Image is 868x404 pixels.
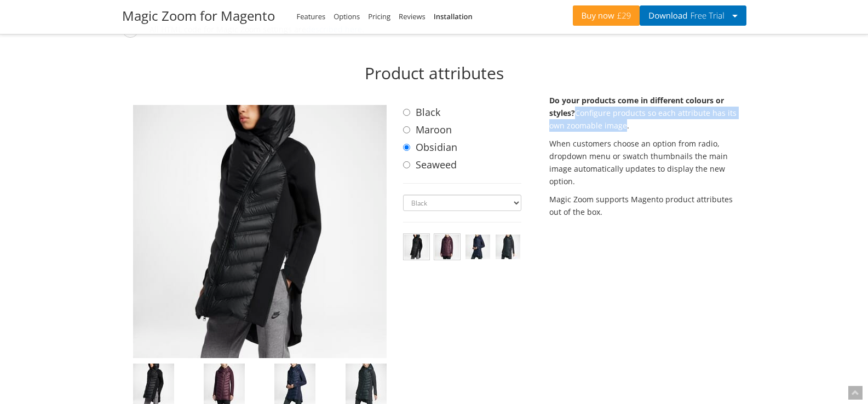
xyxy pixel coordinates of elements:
button: DownloadFree Trial [640,5,746,26]
span: Free Trial [687,11,724,20]
h2: Product attributes [122,63,746,83]
span: £29 [614,11,631,20]
input: Black [403,109,410,116]
strong: Do your products come in different colours or styles? [549,95,724,118]
p: When customers choose an option from radio, dropdown menu or swatch thumbnails the main image aut... [549,137,746,188]
label: Obsidian [403,140,522,155]
img: Obsidian [465,235,490,259]
h2: Magic Zoom for Magento [122,8,275,24]
img: Magic Zoom + Product Videos for Magento [133,105,387,358]
img: Maroon [435,235,459,259]
input: Maroon [403,126,410,133]
a: Installation [434,11,473,21]
input: Obsidian [403,144,410,151]
a: Reviews [399,11,426,21]
input: Seaweed [403,161,410,168]
label: Maroon [403,122,522,137]
a: Pricing [368,11,390,21]
a: Features [297,11,326,21]
p: Configure products so each attribute has its own zoomable image. [549,94,746,132]
li: All HTML code for Magic Zoom settings are . [122,23,746,47]
img: Black [404,235,429,259]
a: Options [334,11,360,21]
label: Seaweed [403,157,522,172]
p: Magic Zoom supports Magento product attributes out of the box. [549,193,746,218]
img: Seaweed [496,235,520,259]
label: Black [403,105,522,120]
a: Buy now£29 [573,5,640,26]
